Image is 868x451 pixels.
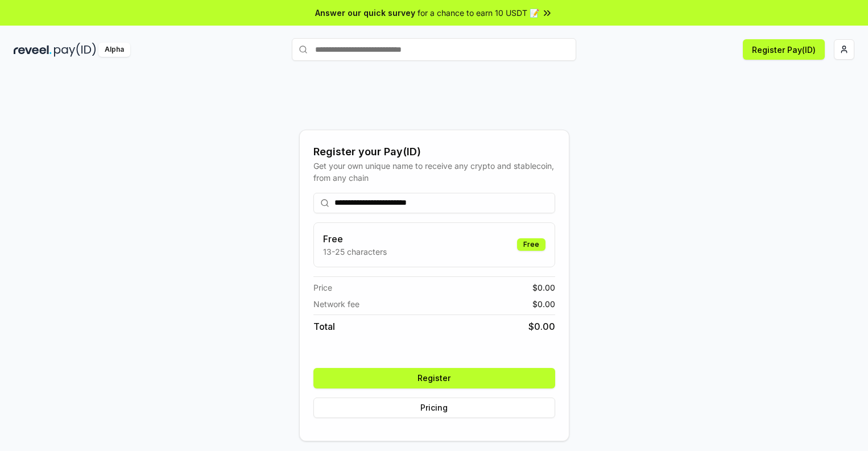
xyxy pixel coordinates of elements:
[313,282,332,293] span: Price
[315,7,415,19] span: Answer our quick survey
[743,39,825,60] button: Register Pay(ID)
[418,7,539,19] span: for a chance to earn 10 USDT 📝
[14,43,52,57] img: reveel_dark
[54,43,96,57] img: pay_id
[532,282,555,293] span: $ 0.00
[323,246,387,258] p: 13-25 characters
[313,298,359,310] span: Network fee
[313,160,555,184] div: Get your own unique name to receive any crypto and stablecoin, from any chain
[323,232,387,246] h3: Free
[313,368,555,388] button: Register
[313,398,555,418] button: Pricing
[532,298,555,310] span: $ 0.00
[313,144,555,160] div: Register your Pay(ID)
[517,238,545,251] div: Free
[313,320,335,333] span: Total
[528,320,555,333] span: $ 0.00
[98,43,130,57] div: Alpha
